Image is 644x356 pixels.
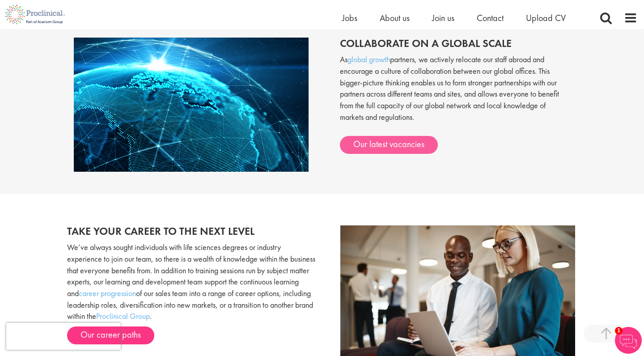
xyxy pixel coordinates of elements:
a: Our latest vacancies [340,136,438,154]
a: About us [380,12,410,24]
h2: Collaborate on a global scale [340,38,570,49]
h2: Take your career to the next level [67,225,315,237]
a: Contact [477,12,504,24]
img: Chatbot [615,327,642,354]
a: Upload CV [526,12,566,24]
a: career progression [79,288,136,298]
a: Proclinical Group [96,311,150,321]
iframe: reCAPTCHA [6,323,121,350]
a: Jobs [342,12,357,24]
p: We’ve always sought individuals with life sciences degrees or industry experience to join our tea... [67,242,315,322]
a: global growth [347,54,390,64]
p: As partners, we actively relocate our staff abroad and encourage a culture of collaboration betwe... [340,54,570,131]
a: Join us [432,12,454,24]
span: 1 [615,327,623,335]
